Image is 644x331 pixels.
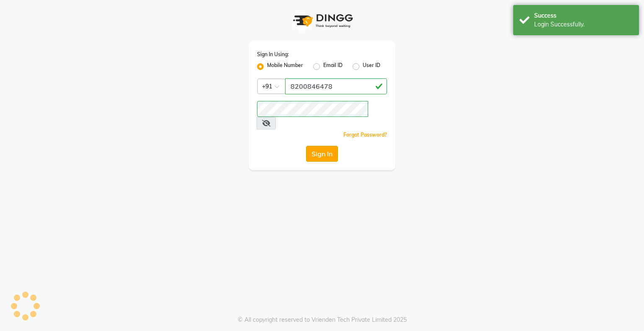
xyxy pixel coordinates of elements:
label: User ID [363,62,380,72]
div: Success [534,11,633,20]
label: Mobile Number [267,62,303,72]
img: logo1.svg [288,8,356,33]
label: Email ID [323,62,343,72]
div: Login Successfully. [534,20,633,29]
label: Sign In Using: [257,51,289,58]
input: Username [257,101,368,117]
input: Username [285,78,387,94]
a: Forgot Password? [343,132,387,138]
button: Sign In [306,146,338,162]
